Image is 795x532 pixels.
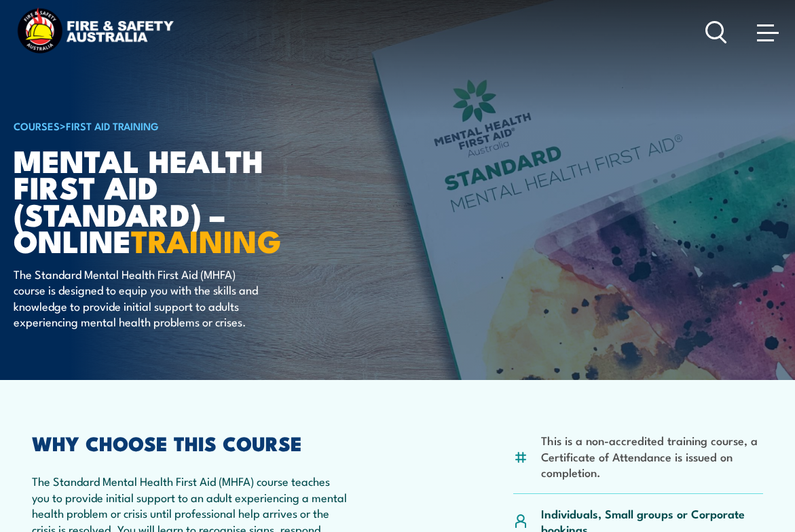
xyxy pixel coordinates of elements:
h2: WHY CHOOSE THIS COURSE [32,434,349,451]
h1: Mental Health First Aid (Standard) – Online [14,147,349,253]
li: This is a non-accredited training course, a Certificate of Attendance is issued on completion. [541,432,763,480]
strong: TRAINING [131,216,282,263]
a: COURSES [14,118,60,133]
h6: > [14,117,349,134]
a: First Aid Training [66,118,159,133]
p: The Standard Mental Health First Aid (MHFA) course is designed to equip you with the skills and k... [14,266,261,330]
